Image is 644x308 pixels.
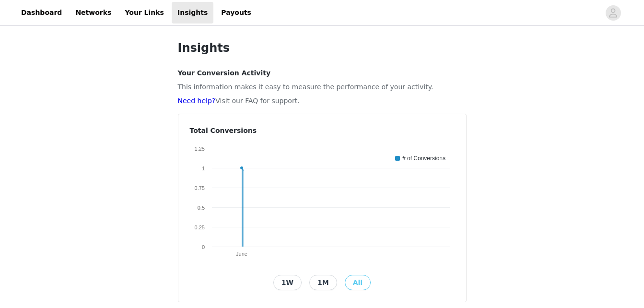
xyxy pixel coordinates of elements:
h4: Your Conversion Activity [178,68,467,78]
text: 0.75 [194,185,204,191]
a: Dashboard [15,2,68,24]
a: Need help? [178,97,216,105]
h1: Insights [178,39,467,57]
p: Visit our FAQ for support. [178,96,467,106]
p: This information makes it easy to measure the performance of your activity. [178,82,467,92]
a: Insights [172,2,213,24]
text: 1.25 [194,146,204,152]
a: Your Links [119,2,170,24]
text: 1 [201,166,204,171]
text: 0 [201,244,204,250]
text: 0.5 [197,205,204,211]
text: June [236,251,247,257]
div: avatar [609,5,618,21]
button: All [345,275,371,290]
button: 1W [273,275,302,290]
button: 1M [309,275,337,290]
a: Payouts [215,2,257,24]
text: # of Conversions [402,155,445,162]
text: 0.25 [194,225,204,230]
a: Networks [70,2,117,24]
h4: Total Conversions [190,126,455,136]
